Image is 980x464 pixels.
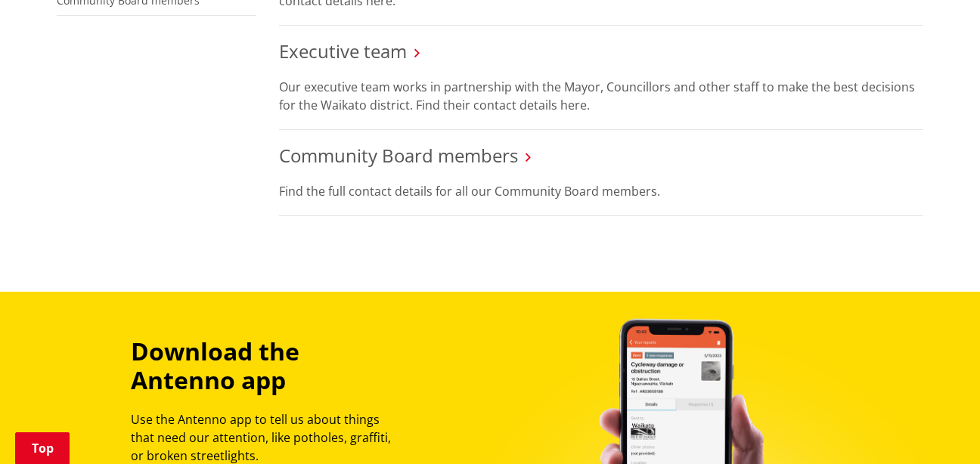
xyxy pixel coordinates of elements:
[279,182,923,200] p: Find the full contact details for all our Community Board members.
[131,337,405,395] h3: Download the Antenno app
[15,432,70,464] a: Top
[279,78,923,114] p: Our executive team works in partnership with the Mayor, Councillors and other staff to make the b...
[279,39,407,63] a: Executive team
[910,401,965,455] iframe: Messenger Launcher
[279,143,518,168] a: Community Board members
